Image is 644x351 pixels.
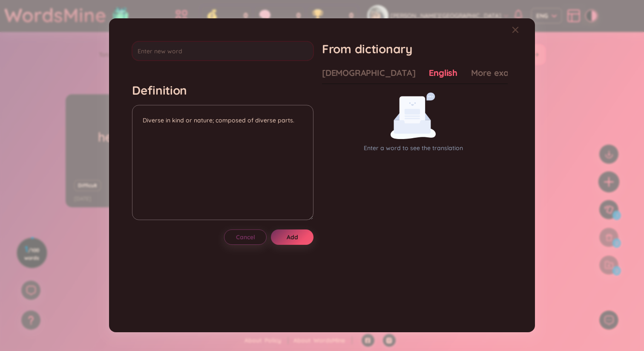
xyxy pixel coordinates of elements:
[512,18,535,41] button: Close
[132,41,313,61] input: Enter new word
[236,233,255,241] span: Cancel
[322,67,415,79] div: [DEMOGRAPHIC_DATA]
[287,233,298,241] span: Add
[471,67,533,79] div: More examples
[429,67,457,79] div: English
[132,83,313,98] h4: Definition
[322,41,508,57] h1: From dictionary
[322,143,504,153] p: Enter a word to see the translation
